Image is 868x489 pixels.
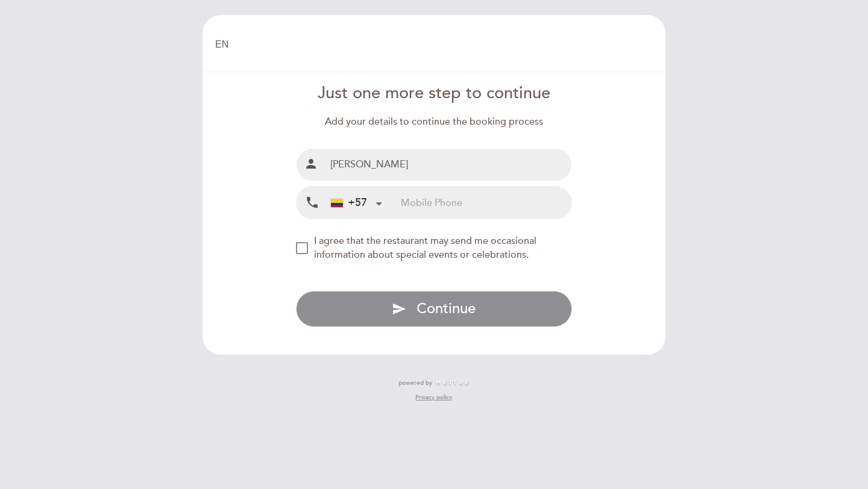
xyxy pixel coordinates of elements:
div: Just one more step to continue [296,82,573,105]
a: powered by [398,379,470,387]
span: I agree that the restaurant may send me occasional information about special events or celebrations. [314,235,536,261]
div: +57 [331,195,367,211]
i: local_phone [305,195,319,210]
div: Add your details to continue the booking process [296,115,573,129]
a: Privacy policy [415,393,452,402]
span: powered by [398,379,432,387]
img: MEITRE [435,380,470,386]
i: person [304,157,318,171]
button: send Continue [296,291,573,327]
input: Mobile Phone [401,187,571,219]
div: Colombia: +57 [326,187,386,218]
i: send [392,302,406,316]
input: Name and surname [325,149,572,181]
span: Continue [417,300,476,317]
md-checkbox: NEW_MODAL_AGREE_RESTAURANT_SEND_OCCASIONAL_INFO [296,234,573,262]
